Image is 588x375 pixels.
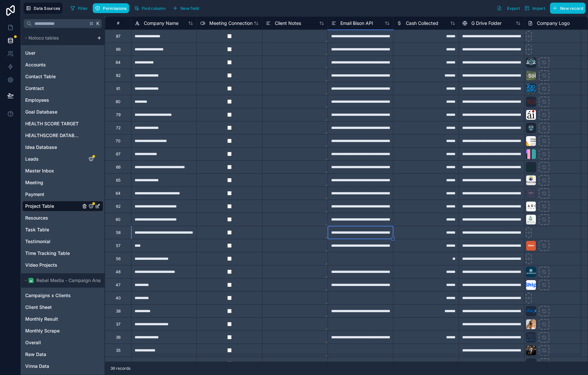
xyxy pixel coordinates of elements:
div: 82 [116,73,121,78]
div: 86 [116,47,121,52]
div: 62 [116,204,121,209]
button: New record [550,3,585,14]
button: Permissions [93,3,129,13]
div: 64 [116,191,121,196]
button: Data Sources [24,3,63,14]
div: 58 [116,230,121,235]
div: 37 [116,322,121,327]
div: 66 [116,165,121,170]
div: 40 [116,295,121,301]
span: Client Notes [275,20,301,27]
a: New record [547,3,585,14]
span: Cash Collected [406,20,438,27]
div: 87 [116,34,121,39]
div: 34 [116,361,121,366]
span: New record [560,6,583,11]
button: Export [494,3,522,14]
span: Email Bison API [340,20,373,27]
div: 38 [116,309,121,314]
a: Permissions [93,3,131,13]
span: Meeting Connection [209,20,253,27]
span: G Drive Folder [471,20,502,27]
span: New field [180,6,199,11]
div: 56 [116,256,121,261]
button: Import [522,3,547,14]
div: 60 [116,217,121,222]
button: New field [170,3,201,13]
button: Find column [132,3,168,13]
span: Filter [78,6,88,11]
span: 36 records [110,366,130,371]
div: 47 [116,282,121,288]
div: 67 [116,152,121,157]
div: 81 [116,86,120,91]
span: Company Name [144,20,179,27]
div: 72 [116,125,121,131]
div: 48 [116,269,121,275]
div: 70 [116,138,121,144]
span: Find column [142,6,165,11]
div: 79 [116,112,121,117]
button: Filter [68,3,90,13]
div: 36 [116,335,121,340]
div: 35 [116,348,121,353]
span: Data Sources [34,6,60,11]
div: 65 [116,178,121,183]
div: 84 [116,60,121,65]
span: K [96,21,100,26]
span: Import [532,6,545,11]
div: 80 [116,99,121,104]
span: Company Logo [537,20,570,27]
div: # [110,21,126,26]
div: 57 [116,243,121,248]
span: Permissions [103,6,126,11]
span: Export [507,6,520,11]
